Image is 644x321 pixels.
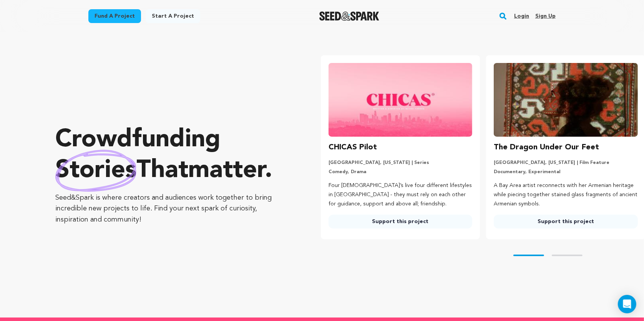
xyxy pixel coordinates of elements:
[329,215,473,228] a: Support this project
[494,63,638,137] img: The Dragon Under Our Feet image
[329,141,377,154] h3: CHICAS Pilot
[55,192,290,225] p: Seed&Spark is where creators and audiences work together to bring incredible new projects to life...
[494,160,638,166] p: [GEOGRAPHIC_DATA], [US_STATE] | Film Feature
[494,169,638,175] p: Documentary, Experimental
[535,10,556,22] a: Sign up
[188,159,265,183] span: matter
[88,9,141,23] a: Fund a project
[494,181,638,208] p: A Bay Area artist reconnects with her Armenian heritage while piecing together stained glass frag...
[319,12,380,21] a: Seed&Spark Homepage
[329,63,473,137] img: CHICAS Pilot image
[329,181,473,208] p: Four [DEMOGRAPHIC_DATA]’s live four different lifestyles in [GEOGRAPHIC_DATA] - they must rely on...
[618,295,636,313] div: Open Intercom Messenger
[319,12,380,21] img: Seed&Spark Logo Dark Mode
[55,125,290,186] p: Crowdfunding that .
[55,150,136,192] img: hand sketched image
[329,160,473,166] p: [GEOGRAPHIC_DATA], [US_STATE] | Series
[514,10,529,22] a: Login
[494,215,638,228] a: Support this project
[146,9,200,23] a: Start a project
[494,141,599,154] h3: The Dragon Under Our Feet
[329,169,473,175] p: Comedy, Drama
